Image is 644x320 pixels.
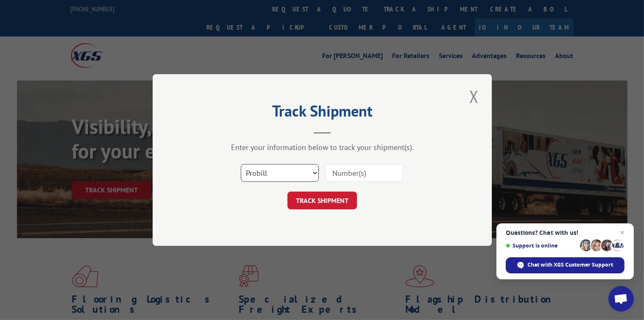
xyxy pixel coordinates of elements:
[506,229,624,236] span: Questions? Chat with us!
[195,142,449,152] div: Enter your information below to track your shipment(s).
[325,164,403,182] input: Number(s)
[506,257,624,273] span: Chat with XGS Customer Support
[195,105,449,121] h2: Track Shipment
[608,286,634,312] a: Open chat
[506,242,577,249] span: Support is online
[467,85,481,108] button: Close modal
[287,192,357,209] button: TRACK SHIPMENT
[528,261,613,269] span: Chat with XGS Customer Support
